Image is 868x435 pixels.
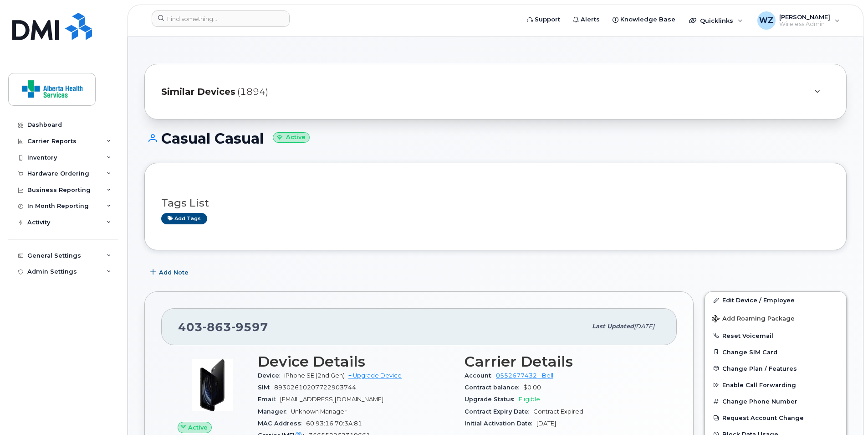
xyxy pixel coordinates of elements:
span: Manager [258,408,291,415]
span: Add Note [159,268,189,277]
span: Unknown Manager [291,408,347,415]
img: image20231002-3703462-1mz9tax.jpeg [185,358,240,413]
span: Eligible [519,396,540,403]
button: Add Roaming Package [705,309,846,327]
span: Device [258,372,284,379]
span: MAC Address [258,420,306,427]
span: $0.00 [523,384,541,391]
h1: Casual Casual [144,130,847,146]
span: SIM [258,384,274,391]
h3: Device Details [258,353,454,370]
button: Change Plan / Features [705,360,846,377]
span: [DATE] [634,323,654,330]
span: Add Roaming Package [712,315,795,324]
span: 60:93:16:70:3A:81 [306,420,362,427]
span: [EMAIL_ADDRESS][DOMAIN_NAME] [280,396,383,403]
span: Initial Activation Date [465,420,536,427]
button: Reset Voicemail [705,327,846,344]
span: Change Plan / Features [722,365,797,372]
span: Last updated [592,323,634,330]
span: Active [188,423,208,432]
button: Change SIM Card [705,344,846,360]
span: (1894) [237,85,268,98]
span: 9597 [231,320,268,334]
a: Add tags [161,213,207,224]
button: Enable Call Forwarding [705,377,846,393]
button: Add Note [144,264,196,280]
span: Similar Devices [161,85,235,98]
span: 403 [178,320,268,334]
span: Contract balance [465,384,523,391]
h3: Carrier Details [465,353,660,370]
span: 89302610207722903744 [274,384,356,391]
a: + Upgrade Device [348,372,402,379]
span: Email [258,396,280,403]
span: [DATE] [536,420,556,427]
span: iPhone SE (2nd Gen) [284,372,345,379]
a: Edit Device / Employee [705,292,846,308]
span: Upgrade Status [465,396,519,403]
span: Contract Expiry Date [465,408,533,415]
small: Active [273,132,310,143]
span: Contract Expired [533,408,583,415]
span: 863 [203,320,231,334]
span: Enable Call Forwarding [722,382,796,388]
a: 0552677432 - Bell [496,372,553,379]
button: Request Account Change [705,409,846,426]
button: Change Phone Number [705,393,846,409]
span: Account [465,372,496,379]
h3: Tags List [161,197,830,209]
